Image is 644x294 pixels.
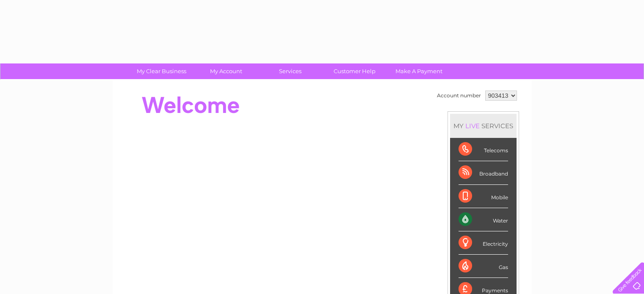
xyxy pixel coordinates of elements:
[459,138,508,161] div: Telecoms
[191,63,261,79] a: My Account
[127,63,196,79] a: My Clear Business
[464,122,481,130] div: LIVE
[459,255,508,278] div: Gas
[384,63,454,79] a: Make A Payment
[450,114,517,138] div: MY SERVICES
[459,231,508,255] div: Electricity
[320,63,390,79] a: Customer Help
[459,161,508,184] div: Broadband
[459,208,508,231] div: Water
[459,185,508,208] div: Mobile
[435,88,483,103] td: Account number
[255,63,325,79] a: Services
